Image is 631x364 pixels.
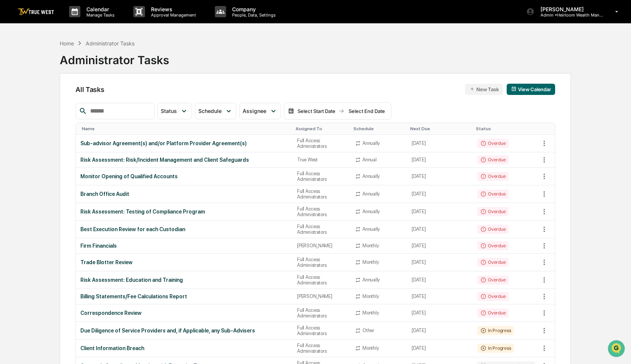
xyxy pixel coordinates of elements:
[607,339,627,359] iframe: Open customer support
[297,188,346,200] div: Full Access Administrators
[407,254,473,271] td: [DATE]
[80,157,288,163] div: Risk Assessment: Risk/Incident Management and Client Safeguards
[534,12,604,18] p: Admin • Heirloom Wealth Management
[296,126,347,131] div: Toggle SortBy
[8,16,137,28] p: How can we help?
[407,185,473,203] td: [DATE]
[362,209,380,214] div: Annually
[465,84,503,95] button: New Task
[75,86,104,93] span: All Tasks
[338,108,344,114] img: arrow right
[362,157,376,162] div: Annual
[507,84,555,95] button: View Calendar
[60,40,74,47] div: Home
[346,108,387,114] div: Select End Date
[18,8,54,15] img: logo
[476,126,537,131] div: Toggle SortBy
[80,173,288,179] div: Monitor Opening of Qualified Accounts
[26,65,95,71] div: We're available if you need us!
[477,139,509,148] div: Overdue
[297,224,346,235] div: Full Access Administrators
[477,292,509,301] div: Overdue
[80,243,288,249] div: Firm Financials
[407,203,473,221] td: [DATE]
[297,343,346,354] div: Full Access Administrators
[477,241,509,250] div: Overdue
[80,293,288,299] div: Billing Statements/Fee Calculations Report
[297,293,346,299] div: [PERSON_NAME]
[297,325,346,336] div: Full Access Administrators
[80,277,288,283] div: Risk Assessment: Education and Training
[80,259,288,265] div: Trade Blotter Review
[477,308,509,317] div: Overdue
[243,108,266,114] span: Assignee
[477,225,509,234] div: Overdue
[26,57,123,65] div: Start new chat
[407,135,473,152] td: [DATE]
[161,108,177,114] span: Status
[60,47,169,67] div: Administrator Tasks
[407,271,473,289] td: [DATE]
[53,127,91,133] a: Powered byPylon
[80,328,288,334] div: Due Diligence of Service Providers and, if Applicable, any Sub-Advisers
[407,289,473,304] td: [DATE]
[62,95,93,102] span: Attestations
[145,12,200,18] p: Approval Management
[407,152,473,168] td: [DATE]
[362,293,379,299] div: Monthly
[226,12,279,18] p: People, Data, Settings
[353,126,404,131] div: Toggle SortBy
[8,110,14,116] div: 🔎
[410,126,470,131] div: Toggle SortBy
[297,171,346,182] div: Full Access Administrators
[86,40,134,47] div: Administrator Tasks
[362,243,379,248] div: Monthly
[407,322,473,340] td: [DATE]
[477,207,509,216] div: Overdue
[362,310,379,316] div: Monthly
[296,108,337,114] div: Select Start Date
[540,126,555,131] div: Toggle SortBy
[15,95,48,102] span: Preclearance
[80,345,288,351] div: Client Information Breach
[362,277,380,283] div: Annually
[8,57,21,71] img: 1746055101610-c473b297-6a78-478c-a979-82029cc54cd1
[362,226,380,232] div: Annually
[477,172,509,181] div: Overdue
[477,326,514,335] div: In Progress
[407,221,473,238] td: [DATE]
[54,95,60,101] div: 🗄️
[128,60,137,69] button: Start new chat
[297,307,346,319] div: Full Access Administrators
[534,6,604,12] p: [PERSON_NAME]
[477,344,514,353] div: In Progress
[362,345,379,351] div: Monthly
[80,226,288,232] div: Best Execution Review for each Custodian
[511,86,516,92] img: calendar
[407,304,473,322] td: [DATE]
[362,328,374,333] div: Other
[297,243,346,248] div: [PERSON_NAME]
[145,6,200,12] p: Reviews
[477,155,509,164] div: Overdue
[80,191,288,197] div: Branch Office Audit
[80,310,288,316] div: Correspondence Review
[362,191,380,197] div: Annually
[477,258,509,267] div: Overdue
[477,275,509,284] div: Overdue
[297,206,346,217] div: Full Access Administrators
[362,173,380,179] div: Annually
[82,126,290,131] div: Toggle SortBy
[297,274,346,286] div: Full Access Administrators
[8,95,14,101] div: 🖐️
[297,138,346,149] div: Full Access Administrators
[5,92,51,105] a: 🖐️Preclearance
[198,108,222,114] span: Schedule
[80,12,118,18] p: Manage Tasks
[80,209,288,215] div: Risk Assessment: Testing of Compliance Program
[407,168,473,185] td: [DATE]
[51,92,96,105] a: 🗄️Attestations
[477,190,509,199] div: Overdue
